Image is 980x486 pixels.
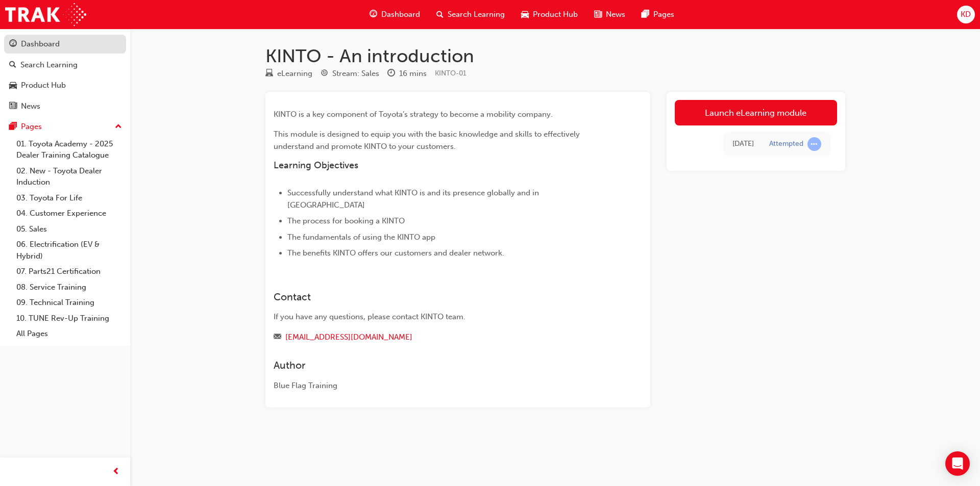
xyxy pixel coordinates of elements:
[4,56,126,74] a: Search Learning
[4,33,126,117] button: DashboardSearch LearningProduct HubNews
[370,8,377,21] span: guage-icon
[287,216,405,225] span: The process for booking a KINTO
[12,326,126,342] a: All Pages
[21,121,42,133] div: Pages
[274,331,605,344] div: Email
[533,9,578,20] span: Product Hub
[265,67,312,80] div: Type
[12,311,126,326] a: 10. TUNE Rev-Up Training
[807,137,821,151] span: learningRecordVerb_ATTEMPT-icon
[945,451,970,476] div: Open Intercom Messenger
[287,188,541,210] span: Successfully understand what KINTO is and its presence globally and in [GEOGRAPHIC_DATA]
[21,80,66,91] div: Product Hub
[265,45,845,67] h1: KINTO - An introduction
[20,59,78,71] div: Search Learning
[435,69,467,78] span: Learning resource code
[115,120,122,134] span: up-icon
[321,69,328,79] span: target-icon
[4,76,126,95] a: Product Hub
[4,35,126,54] a: Dashboard
[321,67,379,80] div: Stream
[381,9,420,20] span: Dashboard
[448,9,505,20] span: Search Learning
[633,4,682,25] a: pages-iconPages
[4,117,126,136] button: Pages
[287,233,435,242] span: The fundamentals of using the KINTO app
[287,248,504,258] span: The benefits KINTO offers our customers and dealer network.
[361,4,428,25] a: guage-iconDashboard
[332,68,379,80] div: Stream: Sales
[274,380,605,392] div: Blue Flag Training
[5,3,86,26] img: Trak
[12,295,126,311] a: 09. Technical Training
[594,8,602,21] span: news-icon
[586,4,633,25] a: news-iconNews
[12,136,126,163] a: 01. Toyota Academy - 2025 Dealer Training Catalogue
[274,291,605,303] h3: Contact
[957,6,975,23] button: KD
[274,333,281,342] span: email-icon
[399,68,427,80] div: 16 mins
[12,279,126,295] a: 08. Service Training
[9,122,17,132] span: pages-icon
[112,466,120,478] span: prev-icon
[277,68,312,80] div: eLearning
[274,311,605,323] div: If you have any questions, please contact KINTO team.
[12,163,126,190] a: 02. New - Toyota Dealer Induction
[274,130,582,151] span: This module is designed to equip you with the basic knowledge and skills to effectively understan...
[387,69,395,79] span: clock-icon
[732,138,754,150] div: Wed Oct 02 2024 09:19:13 GMT+1000 (Australian Eastern Standard Time)
[21,38,60,50] div: Dashboard
[642,8,649,21] span: pages-icon
[9,40,17,49] span: guage-icon
[675,100,837,125] a: Launch eLearning module
[9,81,17,90] span: car-icon
[274,110,553,119] span: KINTO is a key component of Toyota’s strategy to become a mobility company.
[653,9,674,20] span: Pages
[265,69,273,79] span: learningResourceType_ELEARNING-icon
[521,8,529,21] span: car-icon
[428,4,513,25] a: search-iconSearch Learning
[513,4,586,25] a: car-iconProduct Hub
[769,139,803,149] div: Attempted
[9,102,17,111] span: news-icon
[274,160,358,171] span: Learning Objectives
[9,61,16,70] span: search-icon
[961,9,971,20] span: KD
[387,67,427,80] div: Duration
[12,190,126,206] a: 03. Toyota For Life
[12,221,126,237] a: 05. Sales
[606,9,625,20] span: News
[4,97,126,116] a: News
[436,8,444,21] span: search-icon
[12,264,126,279] a: 07. Parts21 Certification
[12,237,126,264] a: 06. Electrification (EV & Hybrid)
[274,360,605,371] h3: Author
[12,206,126,221] a: 04. Customer Experience
[285,332,412,342] a: [EMAIL_ADDRESS][DOMAIN_NAME]
[21,100,40,112] div: News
